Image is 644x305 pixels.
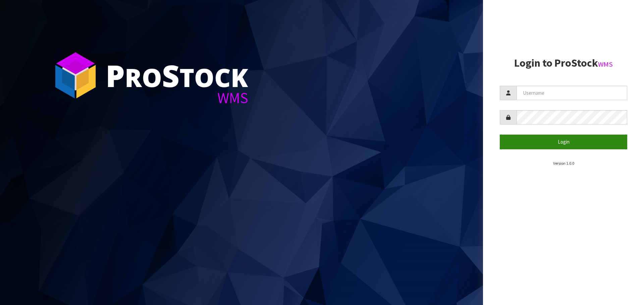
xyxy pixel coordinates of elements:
[517,86,627,100] input: Username
[50,50,101,100] img: ProStock Cube
[500,135,627,149] button: Login
[106,90,248,105] div: WMS
[598,60,613,69] small: WMS
[553,161,574,166] small: Version 1.0.0
[162,55,179,96] span: S
[106,60,248,90] div: ro tock
[500,57,627,69] h2: Login to ProStock
[106,55,125,96] span: P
